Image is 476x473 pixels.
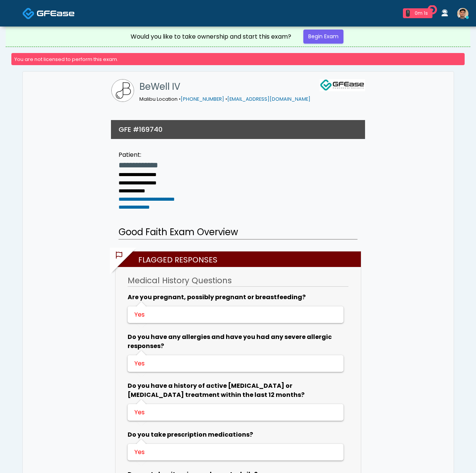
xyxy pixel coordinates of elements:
div: Patient: [119,150,175,159]
a: [EMAIL_ADDRESS][DOMAIN_NAME] [227,96,311,102]
h2: Good Faith Exam Overview [119,225,357,240]
div: Yes [134,359,335,368]
h3: GFE #169740 [119,125,162,134]
a: Begin Exam [303,30,343,44]
b: Are you pregnant, possibly pregnant or breastfeeding? [128,293,306,301]
b: Do you take prescription medications? [128,430,253,439]
b: Do you have any allergies and have you had any severe allergic responses? [128,333,332,350]
img: Docovia [37,9,75,17]
span: • [179,96,181,102]
b: Do you have a history of active [MEDICAL_DATA] or [MEDICAL_DATA] treatment within the last 12 mon... [128,381,304,399]
span: • [225,96,227,102]
div: Yes [134,310,335,319]
a: Docovia [22,1,75,25]
a: [PHONE_NUMBER] [181,96,224,102]
h2: Flagged Responses [119,251,361,267]
div: 1 [406,10,410,17]
small: You are not licensed to perform this exam. [14,56,118,62]
h1: BeWell IV [139,79,311,94]
img: GFEase Logo [320,79,365,91]
div: Would you like to take ownership and start this exam? [131,32,291,41]
img: Kenner Medina [457,8,468,19]
h3: Medical History Questions [128,275,348,287]
a: 1 0m 1s [398,5,437,21]
small: Malibu Location [139,96,311,102]
img: Docovia [22,7,35,20]
div: 0m 1s [413,10,429,17]
div: Yes [134,448,335,457]
img: BeWell IV [111,79,134,102]
div: Yes [134,408,335,417]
